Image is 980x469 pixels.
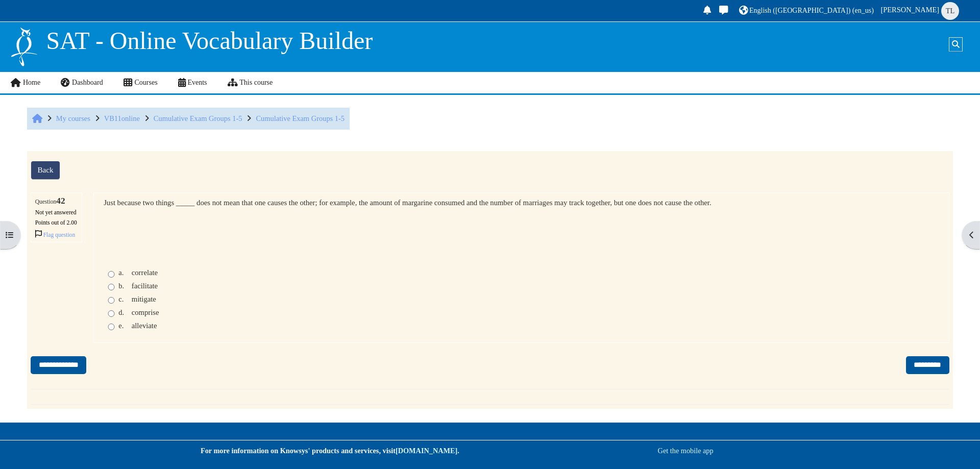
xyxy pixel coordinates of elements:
span: This course [239,79,273,86]
span: c. [118,295,130,304]
span: SAT - Online Vocabulary Builder [46,27,373,54]
div: Not yet answered [35,209,79,215]
div: Points out of 2.00 [35,219,79,226]
a: This course [217,72,283,93]
a: Flagged [35,232,76,238]
span: comprise [132,308,159,316]
i: Toggle messaging drawer [718,6,729,14]
a: My courses [56,114,90,122]
div: Show notification window with no new notifications [700,3,715,19]
span: 42 [56,196,65,206]
a: [DOMAIN_NAME] [396,447,457,455]
span: alleviate [132,322,157,330]
strong: For more information on Knowsys' products and services, visit . [201,447,459,455]
a: Courses [113,72,168,93]
a: Dashboard [51,72,113,93]
span: Tina Le [941,2,959,20]
nav: Site links [10,72,273,93]
span: Courses [134,79,157,86]
span: [PERSON_NAME] [880,6,939,14]
a: Cumulative Exam Groups 1-5 [154,114,242,122]
span: Events [187,79,207,86]
span: e. [118,322,130,330]
img: Logo [10,26,38,67]
a: User menu [879,1,962,20]
span: facilitate [132,282,158,290]
span: Home [32,119,42,119]
a: Events [168,72,217,93]
a: Toggle messaging drawer There are 0 unread conversations [717,3,732,19]
a: English ([GEOGRAPHIC_DATA]) ‎(en_us)‎ [738,3,875,19]
span: Just because two things _____ does not mean that one causes the other; for example, the amount of... [104,199,711,207]
span: mitigate [132,295,156,303]
span: Home [23,79,40,86]
span: Dashboard [72,79,103,86]
span: a. [118,268,130,277]
a: Back [31,161,60,180]
nav: Breadcrumb [27,108,350,129]
a: VB11online [104,114,140,122]
span: d. [118,308,130,317]
span: correlate [132,268,158,277]
a: Cumulative Exam Groups 1-5 [256,114,345,122]
span: English ([GEOGRAPHIC_DATA]) ‎(en_us)‎ [749,7,874,14]
h3: Question [35,196,79,205]
span: b. [118,282,130,290]
a: Get the mobile app [658,447,714,455]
